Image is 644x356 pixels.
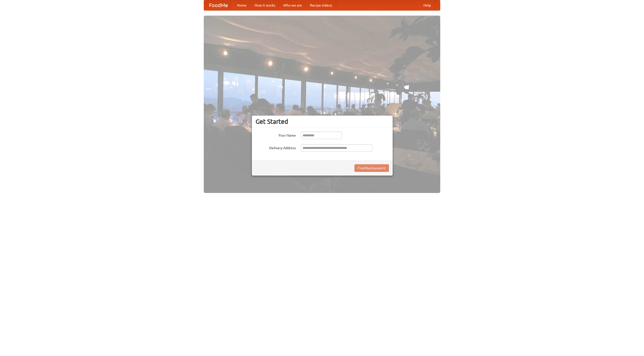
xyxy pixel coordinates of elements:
a: Recipe videos [306,0,336,10]
a: Who we are [279,0,306,10]
label: Delivery Address [256,144,296,150]
button: Find Restaurants! [354,164,389,172]
h3: Get Started [256,118,389,125]
a: Home [233,0,251,10]
a: Help [419,0,435,10]
label: Your Name [256,132,296,138]
a: FoodMe [204,0,233,10]
a: How it works [251,0,279,10]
